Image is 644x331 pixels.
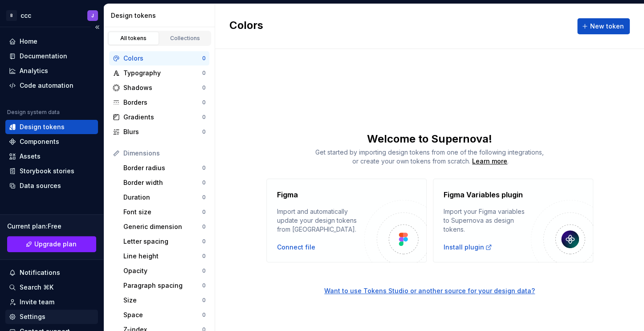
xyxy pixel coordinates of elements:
a: Learn more [472,157,507,166]
a: Colors0 [109,51,209,65]
div: Size [123,296,202,305]
div: Collections [163,35,208,42]
div: Analytics [20,66,48,75]
div: Search ⌘K [20,283,53,292]
div: 0 [202,311,206,319]
div: Documentation [20,52,67,61]
h2: Colors [229,18,263,34]
div: Space [123,311,202,319]
a: Line height0 [120,249,209,263]
a: Data sources [5,179,98,193]
button: Want to use Tokens Studio or another source for your design data? [324,286,535,295]
h4: Figma Variables plugin [444,189,523,200]
div: 0 [202,55,206,62]
div: Design tokens [20,123,65,131]
a: Font size0 [120,205,209,219]
div: Duration [123,193,202,202]
div: All tokens [111,35,156,42]
button: Notifications [5,266,98,280]
a: Generic dimension0 [120,220,209,234]
div: Typography [123,69,202,78]
a: Documentation [5,49,98,63]
a: Gradients0 [109,110,209,124]
div: 0 [202,99,206,106]
div: Generic dimension [123,222,202,231]
button: Collapse sidebar [91,21,103,33]
span: Upgrade plan [34,240,77,249]
a: Want to use Tokens Studio or another source for your design data? [215,262,644,295]
div: Paragraph spacing [123,281,202,290]
div: 0 [202,223,206,230]
button: New token [577,18,630,34]
div: Current plan : Free [7,222,96,231]
div: Border width [123,178,202,187]
div: 0 [202,84,206,91]
a: Paragraph spacing0 [120,278,209,293]
div: Welcome to Supernova! [215,132,644,146]
a: Home [5,34,98,49]
div: 0 [202,297,206,304]
h4: Figma [277,189,298,200]
div: Blurs [123,127,202,136]
a: Opacity0 [120,264,209,278]
div: Settings [20,312,45,321]
a: Settings [5,310,98,324]
a: Border width0 [120,176,209,190]
div: ccc [20,11,31,20]
div: Import and automatically update your design tokens from [GEOGRAPHIC_DATA]. [277,207,364,234]
div: 0 [202,253,206,260]
div: 0 [202,114,206,121]
a: Components [5,135,98,149]
div: Letter spacing [123,237,202,246]
div: 0 [202,282,206,289]
a: Shadows0 [109,81,209,95]
div: Import your Figma variables to Supernova as design tokens. [444,207,531,234]
div: Design tokens [111,11,211,20]
div: Border radius [123,163,202,172]
a: Space0 [120,308,209,322]
div: Font size [123,208,202,217]
a: Code automation [5,78,98,93]
a: Duration0 [120,190,209,204]
div: Design system data [7,109,60,116]
div: Notifications [20,268,60,277]
div: Assets [20,152,41,161]
a: Install plugin [444,243,492,252]
a: Invite team [5,295,98,309]
a: Assets [5,149,98,163]
div: Opacity [123,266,202,275]
div: Data sources [20,181,61,190]
span: Get started by importing design tokens from one of the following integrations, or create your own... [315,148,544,165]
div: Code automation [20,81,73,90]
div: B [6,10,17,21]
a: Storybook stories [5,164,98,178]
div: Line height [123,252,202,261]
span: New token [590,22,624,31]
div: J [91,12,94,19]
div: Colors [123,54,202,63]
div: Shadows [123,83,202,92]
a: Borders0 [109,95,209,110]
div: 0 [202,179,206,186]
a: Blurs0 [109,125,209,139]
button: BcccJ [2,6,102,25]
div: Components [20,137,59,146]
button: Connect file [277,243,315,252]
div: 0 [202,69,206,77]
div: Home [20,37,37,46]
button: Search ⌘K [5,280,98,294]
div: Borders [123,98,202,107]
a: Typography0 [109,66,209,80]
a: Analytics [5,64,98,78]
a: Upgrade plan [7,236,96,252]
a: Size0 [120,293,209,307]
div: 0 [202,164,206,172]
div: 0 [202,208,206,216]
div: 0 [202,267,206,274]
div: 0 [202,128,206,135]
a: Design tokens [5,120,98,134]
